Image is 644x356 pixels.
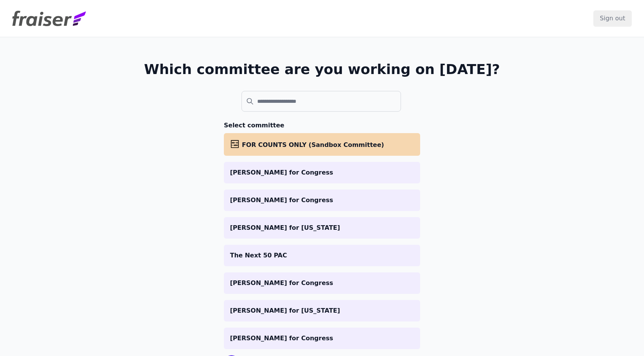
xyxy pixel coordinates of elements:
[230,223,414,232] p: [PERSON_NAME] for [US_STATE]
[230,306,414,315] p: [PERSON_NAME] for [US_STATE]
[230,196,414,205] p: [PERSON_NAME] for Congress
[224,328,420,349] a: [PERSON_NAME] for Congress
[242,141,384,148] span: FOR COUNTS ONLY (Sandbox Committee)
[224,272,420,294] a: [PERSON_NAME] for Congress
[230,168,414,177] p: [PERSON_NAME] for Congress
[224,217,420,239] a: [PERSON_NAME] for [US_STATE]
[230,334,414,343] p: [PERSON_NAME] for Congress
[224,121,420,130] h3: Select committee
[230,251,414,260] p: The Next 50 PAC
[224,162,420,183] a: [PERSON_NAME] for Congress
[593,10,632,26] input: Sign out
[144,62,500,77] h1: Which committee are you working on [DATE]?
[12,11,86,26] img: Fraiser Logo
[224,245,420,266] a: The Next 50 PAC
[224,300,420,321] a: [PERSON_NAME] for [US_STATE]
[230,279,414,288] p: [PERSON_NAME] for Congress
[224,190,420,211] a: [PERSON_NAME] for Congress
[224,133,420,156] a: FOR COUNTS ONLY (Sandbox Committee)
